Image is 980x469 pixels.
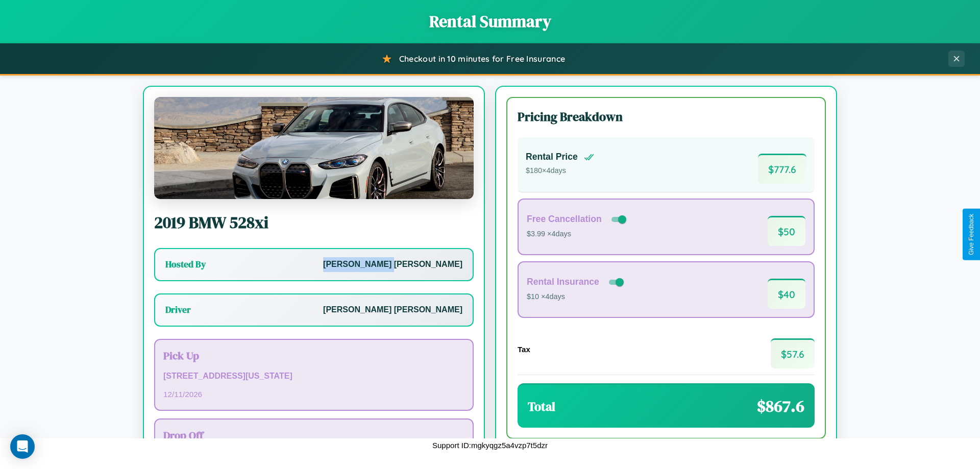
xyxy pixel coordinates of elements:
p: $3.99 × 4 days [527,228,628,241]
span: $ 50 [768,216,805,246]
h2: 2019 BMW 528xi [154,211,474,234]
p: Support ID: mgkyqgz5a4vzp7t5dzr [432,438,548,452]
p: $10 × 4 days [527,290,626,304]
span: $ 40 [768,279,805,309]
img: BMW 528xi [154,97,474,199]
h3: Pick Up [163,348,464,363]
p: [STREET_ADDRESS][US_STATE] [163,369,464,384]
div: Give Feedback [968,214,975,255]
span: $ 777.6 [758,154,806,184]
h3: Total [528,398,555,415]
h3: Drop Off [163,428,464,442]
h3: Pricing Breakdown [518,108,815,125]
p: [PERSON_NAME] [PERSON_NAME] [323,303,462,317]
h4: Free Cancellation [527,214,602,225]
h1: Rental Summary [10,10,970,33]
span: $ 57.6 [771,338,815,368]
div: Open Intercom Messenger [10,434,35,459]
h4: Tax [518,345,530,354]
h4: Rental Insurance [527,277,599,287]
span: Checkout in 10 minutes for Free Insurance [399,54,565,64]
h4: Rental Price [526,152,578,162]
p: 12 / 11 / 2026 [163,387,464,401]
h3: Hosted By [165,258,206,270]
span: $ 867.6 [757,395,804,417]
p: $ 180 × 4 days [526,164,594,178]
p: [PERSON_NAME] [PERSON_NAME] [323,257,462,272]
h3: Driver [165,304,191,316]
